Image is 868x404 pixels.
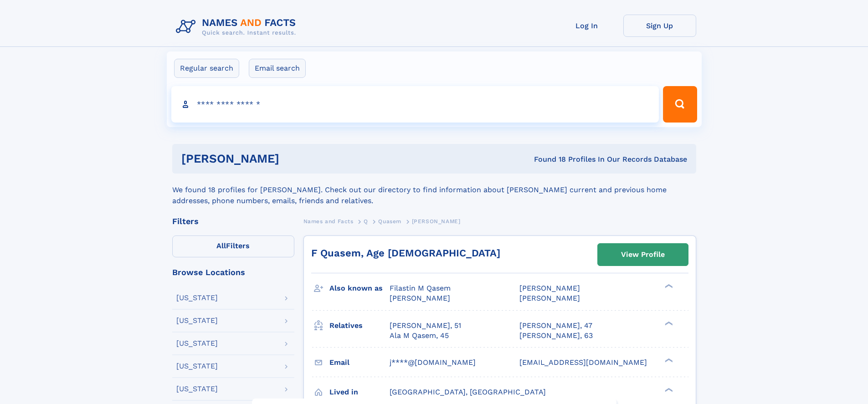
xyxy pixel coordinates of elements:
[550,15,623,37] a: Log In
[623,15,696,37] a: Sign Up
[390,294,450,302] span: [PERSON_NAME]
[364,215,368,227] a: Q
[663,357,673,363] div: ❯
[519,284,580,292] span: [PERSON_NAME]
[598,244,688,266] a: View Profile
[171,86,659,123] input: search input
[249,59,306,78] label: Email search
[378,215,401,227] a: Quasem
[390,284,451,292] span: Filastin M Qasem
[663,283,673,289] div: ❯
[519,294,580,302] span: [PERSON_NAME]
[176,363,218,370] div: [US_STATE]
[329,318,390,333] h3: Relatives
[519,331,593,341] a: [PERSON_NAME], 63
[172,235,294,257] label: Filters
[378,218,401,225] span: Quasem
[172,174,696,206] div: We found 18 profiles for [PERSON_NAME]. Check out our directory to find information about [PERSON...
[329,384,390,400] h3: Lived in
[519,321,592,331] a: [PERSON_NAME], 47
[390,321,461,331] a: [PERSON_NAME], 51
[329,281,390,296] h3: Also known as
[663,86,697,123] button: Search Button
[519,358,647,367] span: [EMAIL_ADDRESS][DOMAIN_NAME]
[176,385,218,393] div: [US_STATE]
[663,320,673,326] div: ❯
[406,154,687,164] div: Found 18 Profiles In Our Records Database
[172,217,294,225] div: Filters
[390,388,546,396] span: [GEOGRAPHIC_DATA], [GEOGRAPHIC_DATA]
[303,215,354,227] a: Names and Facts
[329,355,390,370] h3: Email
[311,247,500,259] a: F Quasem, Age [DEMOGRAPHIC_DATA]
[176,294,218,302] div: [US_STATE]
[174,59,239,78] label: Regular search
[176,340,218,347] div: [US_STATE]
[172,268,294,276] div: Browse Locations
[412,218,461,225] span: [PERSON_NAME]
[663,387,673,393] div: ❯
[390,331,449,341] a: Ala M Qasem, 45
[176,317,218,324] div: [US_STATE]
[181,153,407,164] h1: [PERSON_NAME]
[172,15,303,39] img: Logo Names and Facts
[216,241,226,250] span: All
[364,218,368,225] span: Q
[621,244,665,265] div: View Profile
